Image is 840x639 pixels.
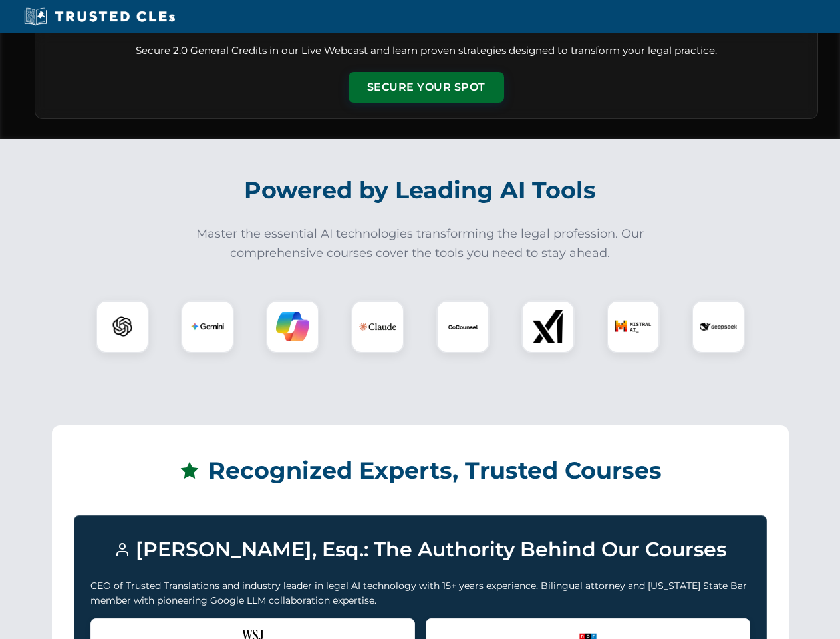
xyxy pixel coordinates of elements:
div: xAI [521,300,575,353]
div: Mistral AI [607,300,660,353]
img: Claude Logo [359,308,396,345]
img: ChatGPT Logo [103,308,142,346]
img: xAI Logo [531,310,565,343]
p: Secure 2.0 General Credits in our Live Webcast and learn proven strategies designed to transform ... [51,43,801,59]
img: Mistral AI Logo [615,308,652,345]
div: ChatGPT [96,300,149,353]
h2: Powered by Leading AI Tools [52,167,789,214]
img: CoCounsel Logo [446,310,480,343]
div: CoCounsel [436,300,490,353]
div: Copilot [266,300,319,353]
div: Gemini [181,300,234,353]
div: Claude [351,300,404,353]
img: Gemini Logo [191,310,224,343]
img: Copilot Logo [276,310,309,343]
img: DeepSeek Logo [700,308,737,345]
p: CEO of Trusted Translations and industry leader in legal AI technology with 15+ years experience.... [90,578,750,608]
p: Master the essential AI technologies transforming the legal profession. Our comprehensive courses... [188,224,653,263]
img: Trusted CLEs [20,7,179,27]
h3: [PERSON_NAME], Esq.: The Authority Behind Our Courses [90,532,750,568]
h2: Recognized Experts, Trusted Courses [74,447,767,494]
button: Secure Your Spot [349,72,504,103]
div: DeepSeek [692,300,745,353]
